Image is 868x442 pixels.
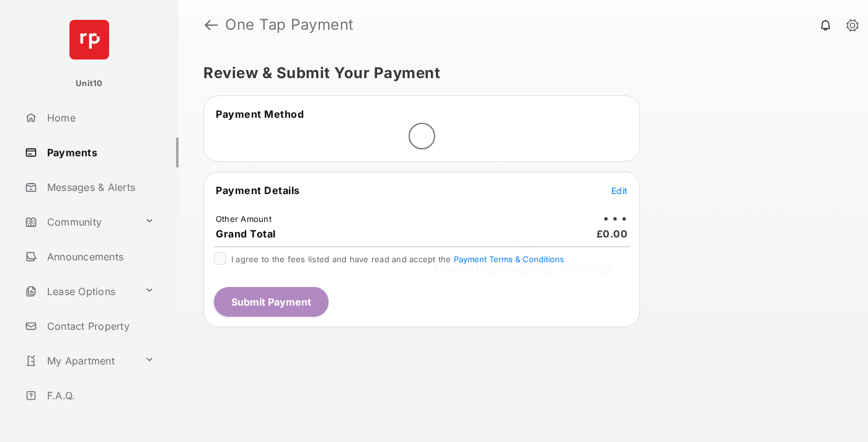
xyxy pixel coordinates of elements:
[69,20,109,60] img: svg+xml;base64,PHN2ZyB4bWxucz0iaHR0cDovL3d3dy53My5vcmcvMjAwMC9zdmciIHdpZHRoPSI2NCIgaGVpZ2h0PSI2NC...
[76,77,103,90] p: Unit10
[20,346,139,376] a: My Apartment
[433,261,613,276] span: Checking property settings
[20,103,179,133] a: Home
[20,242,179,272] a: Announcements
[20,207,139,237] a: Community
[20,138,179,167] a: Payments
[20,276,139,306] a: Lease Options
[20,311,179,341] a: Contact Property
[20,172,179,202] a: Messages & Alerts
[20,381,179,410] a: F.A.Q.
